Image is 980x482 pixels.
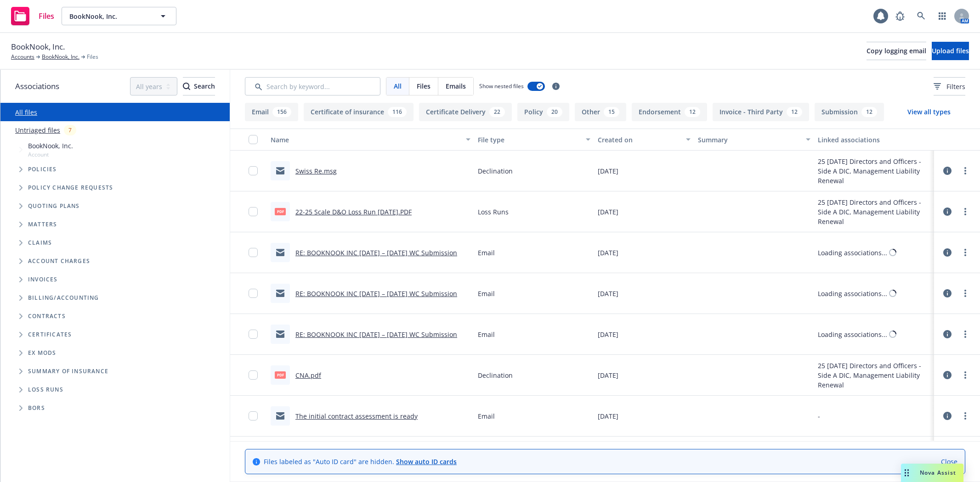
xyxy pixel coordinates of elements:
span: Files [417,81,431,91]
span: Matters [28,222,57,227]
button: Endorsement [632,103,707,121]
a: All files [15,108,37,117]
a: Untriaged files [15,125,60,135]
a: Accounts [11,53,34,61]
span: Emails [446,81,466,91]
span: Upload files [932,46,969,55]
span: [DATE] [598,411,618,421]
button: Policy [517,103,569,121]
a: The initial contract assessment is ready [295,412,418,420]
span: pdf [275,371,286,378]
span: BookNook, Inc. [28,141,73,151]
div: 12 [861,107,877,117]
span: Filters [946,82,965,91]
div: 116 [388,107,407,117]
button: Email [245,103,298,121]
button: Name [267,129,474,151]
a: more [960,206,971,217]
a: Report a Bug [891,7,909,25]
a: RE: BOOKNOOK INC [DATE] – [DATE] WC Submission [295,330,457,339]
span: PDF [275,208,286,215]
button: View all types [893,103,965,121]
a: Close [941,457,957,466]
span: Declination [478,166,513,176]
span: [DATE] [598,248,618,258]
span: Files [39,12,54,20]
button: SearchSearch [183,77,215,95]
span: Email [478,289,495,298]
div: Created on [598,135,680,145]
div: Tree Example [0,139,230,289]
div: 15 [604,107,619,117]
span: Invoices [28,277,58,282]
span: BookNook, Inc. [69,11,149,21]
span: Copy logging email [867,46,926,55]
div: 20 [547,107,562,117]
span: Account [28,151,73,158]
a: RE: BOOKNOOK INC [DATE] – [DATE] WC Submission [295,248,457,257]
span: [DATE] [598,370,618,380]
span: Files [87,53,98,61]
span: Ex Mods [28,350,56,356]
div: Search [183,78,215,95]
div: Folder Tree Example [0,289,230,417]
div: 12 [685,107,700,117]
span: Associations [15,80,59,92]
button: Linked associations [814,129,934,151]
div: File type [478,135,580,145]
div: Drag to move [901,464,912,482]
a: Files [7,3,58,29]
button: Certificate of insurance [304,103,414,121]
span: Show nested files [479,82,524,90]
div: 156 [272,107,291,117]
span: Quoting plans [28,203,80,209]
span: [DATE] [598,330,618,339]
button: Other [575,103,626,121]
span: Policy change requests [28,185,113,191]
span: Email [478,330,495,339]
div: 12 [787,107,802,117]
input: Search by keyword... [245,77,380,95]
span: Certificates [28,332,72,337]
div: 7 [64,125,76,135]
a: Switch app [933,7,952,25]
span: BORs [28,405,45,411]
button: BookNook, Inc. [62,7,176,25]
div: Loading associations... [818,289,887,298]
span: Loss Runs [478,207,509,217]
span: Email [478,248,495,258]
span: [DATE] [598,166,618,176]
div: Summary [698,135,800,145]
a: Swiss Re.msg [295,167,337,175]
span: [DATE] [598,207,618,217]
span: Claims [28,240,52,246]
span: Filters [934,82,965,91]
div: Name [271,135,460,145]
button: Invoice - Third Party [713,103,809,121]
input: Toggle Row Selected [249,330,258,339]
span: Declination [478,370,513,380]
span: [DATE] [598,289,618,298]
a: 22-25 Scale D&O Loss Run [DATE].PDF [295,207,412,216]
span: Summary of insurance [28,369,108,374]
div: 25 [DATE] Directors and Officers - Side A DIC, Management Liability Renewal [818,197,930,226]
button: Upload files [932,42,969,60]
div: 22 [489,107,505,117]
span: Nova Assist [920,469,956,476]
input: Toggle Row Selected [249,248,258,257]
button: Submission [815,103,884,121]
span: Files labeled as "Auto ID card" are hidden. [264,457,457,466]
span: Billing/Accounting [28,295,99,301]
input: Toggle Row Selected [249,370,258,380]
a: CNA.pdf [295,371,321,380]
span: Email [478,411,495,421]
span: All [394,81,402,91]
input: Toggle Row Selected [249,289,258,298]
a: more [960,410,971,421]
a: BookNook, Inc. [42,53,79,61]
button: Summary [694,129,814,151]
div: Loading associations... [818,248,887,258]
button: Created on [594,129,694,151]
button: Filters [934,77,965,95]
a: more [960,247,971,258]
